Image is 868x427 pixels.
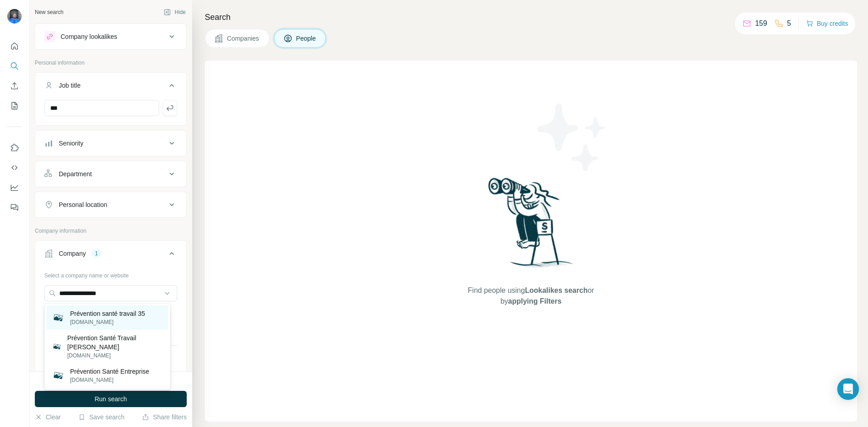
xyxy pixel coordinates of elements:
[755,18,767,29] p: 159
[7,98,22,114] button: My lists
[227,34,260,43] span: Companies
[484,175,578,276] img: Surfe Illustration - Woman searching with binoculars
[458,285,603,307] span: Find people using or by
[35,243,186,268] button: Company1
[35,26,186,47] button: Company lookalikes
[61,32,117,41] div: Company lookalikes
[806,17,848,30] button: Buy credits
[35,75,186,100] button: Job title
[67,352,163,360] p: [DOMAIN_NAME]
[205,11,857,23] h4: Search
[7,140,22,156] button: Use Surfe on LinkedIn
[70,376,149,384] p: [DOMAIN_NAME]
[296,34,317,43] span: People
[59,169,92,178] div: Department
[35,59,187,67] p: Personal information
[70,318,145,326] p: [DOMAIN_NAME]
[35,163,186,185] button: Department
[508,297,561,305] span: applying Filters
[52,342,62,352] img: Prévention Santé Travail Landes
[52,369,65,382] img: Prévention Santé Entreprise
[52,311,65,324] img: Prévention santé travail 35
[70,367,149,376] p: Prévention Santé Entreprise
[44,268,177,280] div: Select a company name or website
[35,227,187,235] p: Company information
[70,309,145,318] p: Prévention santé travail 35
[7,38,22,54] button: Quick start
[35,8,63,16] div: New search
[59,200,107,209] div: Personal location
[7,199,22,216] button: Feedback
[35,132,186,154] button: Seniority
[7,9,22,23] img: Avatar
[7,58,22,74] button: Search
[531,97,613,178] img: Surfe Illustration - Stars
[7,179,22,196] button: Dashboard
[35,391,187,407] button: Run search
[157,5,192,19] button: Hide
[59,81,80,90] div: Job title
[35,194,186,216] button: Personal location
[142,413,187,422] button: Share filters
[94,394,127,404] span: Run search
[59,249,86,258] div: Company
[35,413,61,422] button: Clear
[91,249,102,258] div: 1
[59,139,83,148] div: Seniority
[525,286,588,294] span: Lookalikes search
[7,78,22,94] button: Enrich CSV
[787,18,791,29] p: 5
[67,333,163,352] p: Prévention Santé Travail [PERSON_NAME]
[7,160,22,176] button: Use Surfe API
[837,378,859,400] div: Open Intercom Messenger
[78,413,124,422] button: Save search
